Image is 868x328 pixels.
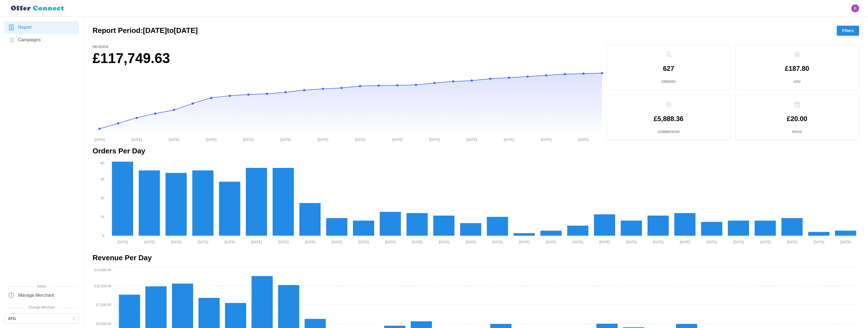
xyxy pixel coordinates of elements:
p: 627 [663,65,674,72]
p: AOV [793,79,801,84]
tspan: [DATE] [653,240,664,244]
tspan: [DATE] [599,240,610,244]
tspan: [DATE] [429,138,440,141]
tspan: [DATE] [317,138,328,141]
button: Filters [837,26,859,36]
span: Admin [4,284,79,289]
tspan: £14,000.00 [94,268,111,272]
tspan: [DATE] [117,240,128,244]
tspan: [DATE] [206,138,217,141]
img: Ryan Gribben [851,4,859,12]
tspan: [DATE] [840,240,851,244]
tspan: [DATE] [787,240,797,244]
h2: Report Period: [DATE] to [DATE] [93,26,198,35]
tspan: [DATE] [243,138,254,141]
tspan: [DATE] [144,240,155,244]
span: Filters [842,26,854,35]
tspan: [DATE] [278,240,289,244]
tspan: [DATE] [519,240,530,244]
tspan: [DATE] [171,240,181,244]
tspan: 45 [101,177,105,181]
p: Revenue [93,45,602,49]
h2: Orders Per Day [93,146,859,156]
span: Campaigns [18,37,41,44]
span: Manage Merchant [18,292,54,299]
tspan: [DATE] [504,138,514,141]
tspan: [DATE] [280,138,291,141]
tspan: [DATE] [707,240,717,244]
tspan: [DATE] [355,138,365,141]
tspan: 0 [102,234,104,238]
tspan: [DATE] [578,138,589,141]
a: Manage Merchant [4,289,79,302]
tspan: [DATE] [385,240,396,244]
button: Open user button [851,4,859,12]
button: ATG [4,313,79,324]
tspan: £7,000.00 [96,303,111,307]
p: £20.00 [787,115,807,122]
tspan: [DATE] [224,240,235,244]
tspan: [DATE] [392,138,403,141]
tspan: [DATE] [465,240,476,244]
h1: £117,749.63 [93,49,602,67]
p: £187.80 [785,65,809,72]
a: Campaigns [4,34,79,46]
tspan: 30 [101,196,105,200]
tspan: [DATE] [358,240,369,244]
tspan: [DATE] [760,240,771,244]
img: loyalBe Logo [9,3,67,13]
tspan: [DATE] [492,240,503,244]
p: Orders [661,79,676,84]
tspan: [DATE] [541,138,552,141]
tspan: £3,500.00 [96,322,111,326]
tspan: [DATE] [132,138,142,141]
tspan: [DATE] [305,240,316,244]
tspan: [DATE] [94,138,105,141]
tspan: £10,500.00 [94,284,111,288]
tspan: [DATE] [626,240,637,244]
p: Commission [658,130,680,134]
a: Report [4,21,79,34]
tspan: [DATE] [439,240,449,244]
tspan: [DATE] [680,240,690,244]
tspan: 60 [101,161,105,165]
tspan: [DATE] [412,240,423,244]
span: Report [18,24,31,31]
tspan: [DATE] [733,240,744,244]
tspan: [DATE] [198,240,208,244]
tspan: [DATE] [814,240,824,244]
tspan: [DATE] [573,240,583,244]
span: Change Merchant [4,305,79,310]
h2: Revenue Per Day [93,253,859,263]
tspan: [DATE] [467,138,477,141]
p: ROAS [792,130,802,134]
tspan: [DATE] [169,138,179,141]
tspan: [DATE] [332,240,342,244]
tspan: [DATE] [546,240,556,244]
tspan: [DATE] [251,240,262,244]
tspan: 15 [101,215,105,219]
p: £5,888.36 [654,115,683,122]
